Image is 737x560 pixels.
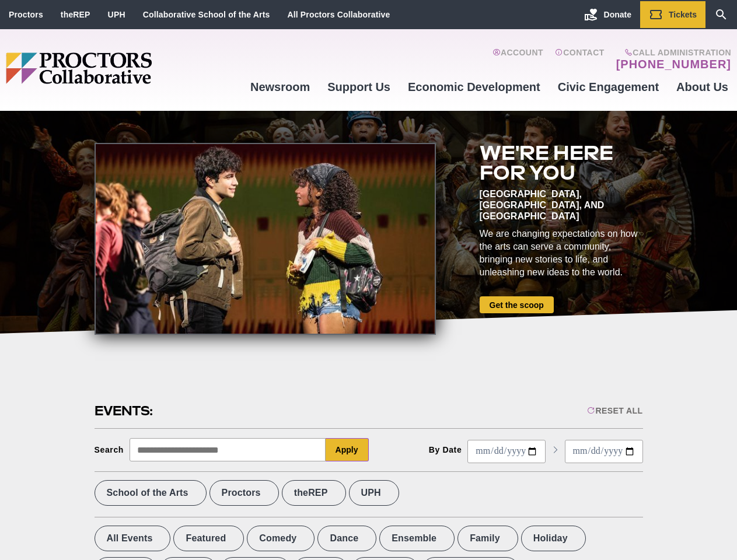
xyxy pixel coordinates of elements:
label: All Events [95,526,171,551]
label: Family [457,526,518,551]
a: All Proctors Collaborative [287,10,390,19]
label: School of the Arts [95,480,207,506]
button: Apply [326,438,369,461]
label: Ensemble [379,526,455,551]
label: Holiday [521,526,586,551]
div: By Date [429,445,462,454]
div: We are changing expectations on how the arts can serve a community, bringing new stories to life,... [480,228,643,279]
a: theREP [61,10,90,19]
a: Get the scoop [480,296,554,313]
div: Reset All [587,406,642,415]
h2: We're here for you [480,143,643,183]
h2: Events: [95,402,155,420]
span: Call Administration [613,48,731,57]
a: Donate [575,1,640,28]
label: Featured [173,526,244,551]
a: About Us [668,71,737,103]
img: Proctors logo [6,52,242,84]
label: Proctors [209,480,279,506]
a: Economic Development [399,71,549,103]
a: Account [493,48,543,71]
div: [GEOGRAPHIC_DATA], [GEOGRAPHIC_DATA], and [GEOGRAPHIC_DATA] [480,188,643,222]
a: Civic Engagement [549,71,668,103]
label: Dance [317,526,376,551]
a: Support Us [319,71,399,103]
div: Search [95,445,124,454]
a: Search [705,1,737,28]
label: UPH [349,480,399,506]
label: Comedy [247,526,315,551]
a: UPH [108,10,125,19]
a: [PHONE_NUMBER] [616,57,731,71]
label: theREP [282,480,346,506]
a: Tickets [640,1,705,28]
a: Newsroom [242,71,319,103]
a: Proctors [9,10,43,19]
a: Contact [555,48,605,71]
a: Collaborative School of the Arts [143,10,270,19]
span: Tickets [669,10,697,19]
span: Donate [604,10,631,19]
